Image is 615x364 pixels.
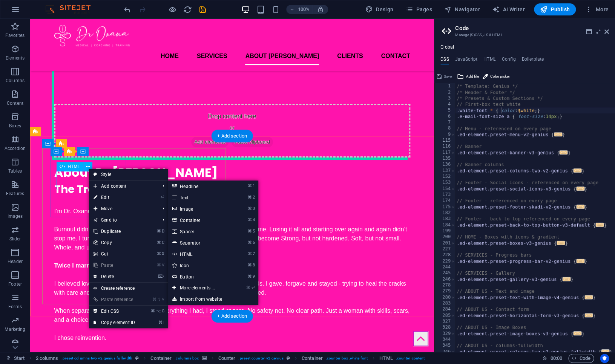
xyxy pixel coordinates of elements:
span: ... [554,132,562,136]
i: ⌘ [151,309,155,314]
a: ⌘8Icon [168,260,230,271]
span: . columns-box [175,354,199,363]
i: X [162,251,164,256]
div: 136 [435,162,455,168]
i: C [162,309,164,314]
i: 7 [253,251,255,256]
span: ... [573,168,581,173]
span: ... [576,187,584,191]
a: ⌘3Image [168,203,230,214]
span: Color picker [490,72,510,81]
a: ⌘5Spacer [168,226,230,237]
div: 184 [435,222,455,228]
button: Usercentrics [600,354,609,363]
span: Code [572,354,590,363]
h4: HTML [483,57,496,65]
i: ⌘ [248,184,252,188]
p: Slider [9,236,21,242]
div: 246 [435,276,455,282]
i: I [163,320,164,325]
i: 6 [253,240,255,245]
a: ⌘⇧VPaste reference [89,294,140,305]
i: V [162,263,164,268]
span: 00 00 [550,354,562,363]
h4: Boilerplate [521,57,544,65]
i: ⌘ [157,251,161,256]
div: 116 [435,144,455,150]
span: Paste clipboard [201,118,243,128]
div: 279 [435,288,455,294]
button: Design [362,3,397,15]
p: Columns [6,78,25,84]
i: Undo: Change HTML (Ctrl+Z) [123,5,132,14]
h6: Session time [542,354,562,363]
button: AI Writer [489,3,528,15]
a: Import from website [168,294,258,305]
span: Click to select. Double-click to edit [379,354,393,363]
i: 2 [253,195,255,200]
span: ... [576,205,584,209]
i: ⌘ [157,240,161,245]
i: This element contains a background [202,356,206,360]
a: ⌘7HTML [168,248,230,260]
div: 6 [435,113,455,119]
h4: Config [502,57,515,65]
i: ⌥ [156,309,161,314]
h4: JavaScript [455,57,477,65]
i: D [162,229,164,234]
a: ⏎Edit [89,192,140,203]
span: Add elements [161,118,198,128]
i: C [162,240,164,245]
a: ⌘4Container [168,214,230,226]
div: 137 [435,168,455,174]
a: ⌘CCopy [89,237,140,248]
span: More [585,6,609,13]
div: 229 [435,258,455,264]
div: 228 [435,252,455,258]
div: + Add section [211,310,253,323]
i: ⌘ [248,206,252,211]
i: Reload page [183,5,192,14]
span: AI Writer [492,6,525,13]
div: 5 [435,107,455,113]
span: Navigator [444,6,480,13]
div: 4 [435,101,455,107]
span: ... [584,295,593,299]
span: ... [584,313,593,317]
span: Click to select. Double-click to edit [150,354,172,363]
button: More [582,3,612,15]
nav: breadcrumb [36,354,425,363]
i: ⌘ [248,217,252,222]
button: Add file [456,72,480,81]
div: 3 [435,95,455,101]
span: . preset-columns-two-v2-genius-fullwidth [61,354,133,363]
p: Elements [6,55,25,61]
i: ⏎ [251,285,255,290]
button: Pages [402,3,435,15]
span: ... [573,331,581,335]
i: This element is a customizable preset [287,356,290,360]
span: ... [559,150,567,154]
div: 284 [435,306,455,312]
i: ⏎ [161,195,164,200]
i: V [162,297,164,302]
div: 344 [435,336,455,343]
div: 328 [435,324,455,330]
button: Publish [534,3,576,15]
div: 285 [435,312,455,318]
button: 100% [286,5,313,14]
i: ⌘ [158,320,163,325]
p: Header [8,258,23,265]
i: 9 [253,274,255,279]
div: 7 [435,119,455,125]
a: ⌘⌥CEdit CSS [89,306,140,317]
span: . counter-box .white-font [326,354,368,363]
span: HTML [68,164,80,169]
span: Publish [540,6,570,13]
span: Click to select. Double-click to edit [218,354,236,363]
span: . preset-counter-v2-genius [238,354,283,363]
span: Add file [466,72,479,81]
button: Code [568,354,594,363]
i: ⌘ [248,274,252,279]
a: ⌘VPaste [89,260,140,271]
